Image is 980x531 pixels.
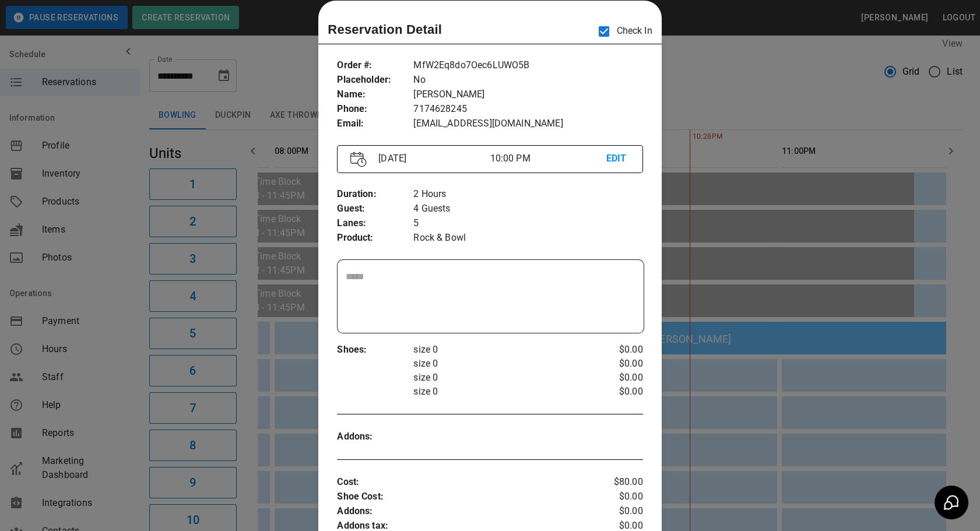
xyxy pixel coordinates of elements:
p: 2 Hours [413,187,642,202]
p: [DATE] [374,152,490,166]
p: $0.00 [592,385,642,399]
img: Vector [350,152,367,167]
p: [EMAIL_ADDRESS][DOMAIN_NAME] [413,117,642,131]
p: $0.00 [592,504,642,519]
p: EDIT [606,152,630,166]
p: Rock & Bowl [413,231,642,245]
p: 7174628245 [413,102,642,117]
p: size 0 [413,343,592,357]
p: Check In [592,19,652,44]
p: [PERSON_NAME] [413,87,642,102]
p: $80.00 [592,475,642,490]
p: Addons : [337,504,592,519]
p: Addons : [337,430,413,444]
p: Shoes : [337,343,413,357]
p: Duration : [337,187,413,202]
p: Order # : [337,58,413,73]
p: 5 [413,216,642,231]
p: No [413,73,642,87]
p: Reservation Detail [328,20,442,39]
p: $0.00 [592,371,642,385]
p: Name : [337,87,413,102]
p: Lanes : [337,216,413,231]
p: size 0 [413,371,592,385]
p: Email : [337,117,413,131]
p: Shoe Cost : [337,490,592,504]
p: Product : [337,231,413,245]
p: 4 Guests [413,202,642,216]
p: Phone : [337,102,413,117]
p: MfW2Eq8do7Oec6LUWO5B [413,58,642,73]
p: $0.00 [592,343,642,357]
p: size 0 [413,385,592,399]
p: Cost : [337,475,592,490]
p: $0.00 [592,490,642,504]
p: $0.00 [592,357,642,371]
p: size 0 [413,357,592,371]
p: Placeholder : [337,73,413,87]
p: 10:00 PM [490,152,606,166]
p: Guest : [337,202,413,216]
